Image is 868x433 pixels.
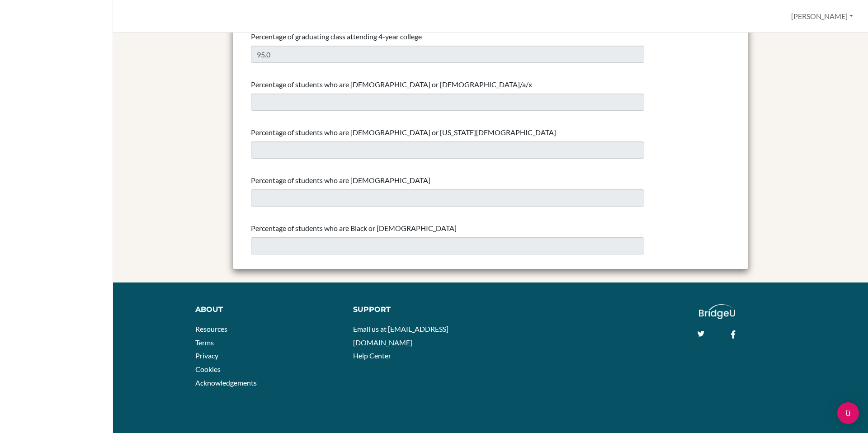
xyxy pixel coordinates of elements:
[353,325,448,347] a: Email us at [EMAIL_ADDRESS][DOMAIN_NAME]
[195,365,221,373] a: Cookies
[195,351,218,360] a: Privacy
[251,224,457,232] span: Percentage of students who are Black or [DEMOGRAPHIC_DATA]
[195,378,257,387] a: Acknowledgements
[251,32,422,41] span: Percentage of graduating class attending 4-year college
[195,325,227,333] a: Resources
[251,176,430,184] span: Percentage of students who are [DEMOGRAPHIC_DATA]
[251,80,532,89] span: Percentage of students who are [DEMOGRAPHIC_DATA] or [DEMOGRAPHIC_DATA]/a/x
[251,128,556,136] span: Percentage of students who are [DEMOGRAPHIC_DATA] or [US_STATE][DEMOGRAPHIC_DATA]
[699,304,736,319] img: logo_white@2x-f4f0deed5e89b7ecb1c2cc34c3e3d731f90f0f143d5ea2071677605dd97b5244.png
[195,338,214,347] a: Terms
[787,8,857,25] button: [PERSON_NAME]
[353,304,481,315] div: Support
[353,351,391,360] a: Help Center
[837,402,859,424] div: Open Intercom Messenger
[195,304,333,315] div: About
